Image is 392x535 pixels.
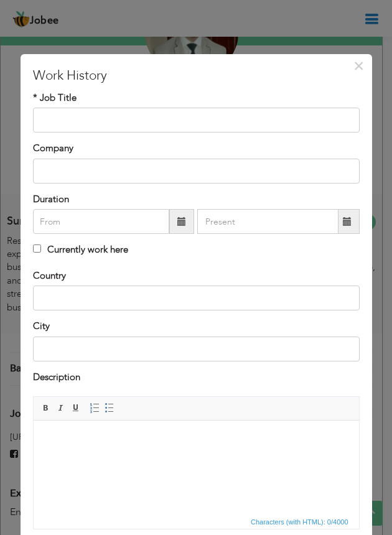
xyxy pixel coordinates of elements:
[33,209,170,234] input: From
[33,243,128,256] label: Currently work here
[248,516,351,528] span: Characters (with HTML): 0/4000
[33,193,69,206] label: Duration
[33,320,50,333] label: City
[103,401,116,415] a: Insert/Remove Bulleted List
[33,371,80,384] label: Description
[54,401,68,415] a: Italic
[33,269,66,282] label: Country
[39,401,53,415] a: Bold
[33,67,350,85] h3: Work History
[34,421,359,514] iframe: Rich Text Editor, workEditor
[248,516,352,528] div: Statistics
[349,56,369,76] button: Close
[197,209,338,234] input: Present
[69,401,83,415] a: Underline
[33,142,73,155] label: Company
[33,91,77,105] label: * Job Title
[88,401,101,415] a: Insert/Remove Numbered List
[353,55,364,77] span: ×
[33,244,41,253] input: Currently work here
